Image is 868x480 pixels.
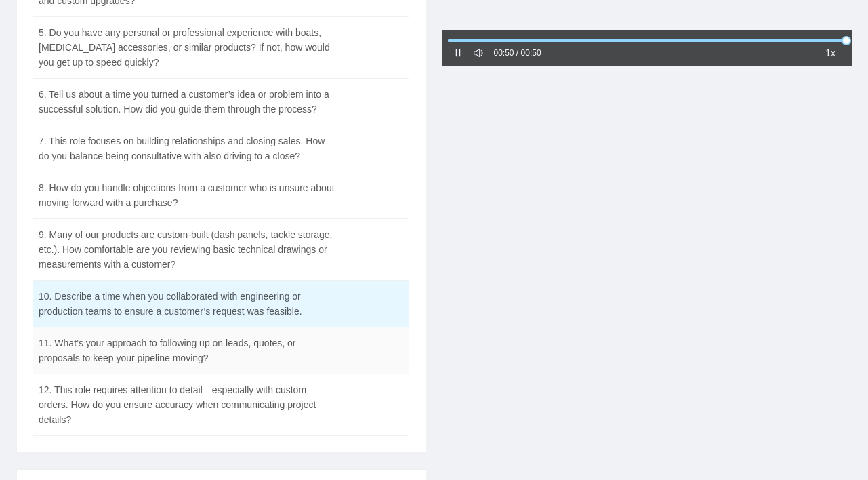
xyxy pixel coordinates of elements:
[33,281,342,327] td: 10. Describe a time when you collaborated with engineering or production teams to ensure a custom...
[33,219,342,281] td: 9. Many of our products are custom-built (dash panels, tackle storage, etc.). How comfortable are...
[33,327,342,374] td: 11. What’s your approach to following up on leads, quotes, or proposals to keep your pipeline mov...
[474,48,483,58] span: sound
[494,47,541,60] div: 00:50 / 00:50
[33,17,342,79] td: 5. Do you have any personal or professional experience with boats, [MEDICAL_DATA] accessories, or...
[33,172,342,219] td: 8. How do you handle objections from a customer who is unsure about moving forward with a purchase?
[33,374,342,436] td: 12. This role requires attention to detail—especially with custom orders. How do you ensure accur...
[453,48,463,58] span: pause
[33,125,342,172] td: 7. This role focuses on building relationships and closing sales. How do you balance being consul...
[33,79,342,125] td: 6. Tell us about a time you turned a customer’s idea or problem into a successful solution. How d...
[825,45,835,60] span: 1x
